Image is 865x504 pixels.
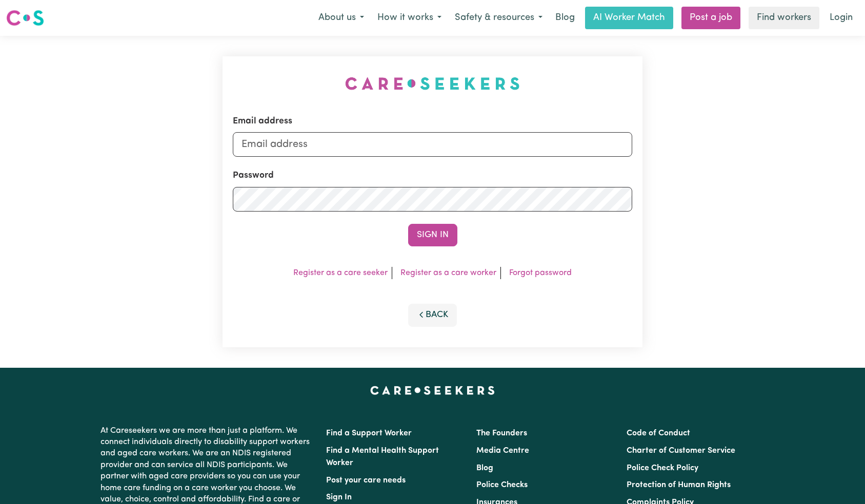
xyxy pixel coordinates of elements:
a: Charter of Customer Service [627,447,735,455]
a: Post your care needs [326,476,406,485]
a: Code of Conduct [627,429,690,437]
a: Forgot password [509,269,572,277]
img: Careseekers logo [6,9,44,27]
a: Police Checks [476,481,528,489]
a: Post a job [681,7,740,29]
input: Email address [233,132,633,157]
button: How it works [371,7,448,29]
a: Blog [549,7,581,29]
a: Find workers [749,7,819,29]
button: Sign In [408,224,457,246]
button: Back [408,304,457,326]
a: The Founders [476,429,527,437]
a: Careseekers logo [6,6,44,30]
a: Find a Mental Health Support Worker [326,447,439,467]
a: Login [823,7,859,29]
a: Find a Support Worker [326,429,412,437]
a: Media Centre [476,447,529,455]
a: Protection of Human Rights [627,481,731,489]
a: Police Check Policy [627,464,698,472]
label: Password [233,169,274,182]
a: AI Worker Match [585,7,673,29]
a: Register as a care seeker [293,269,388,277]
label: Email address [233,115,292,128]
a: Blog [476,464,493,472]
a: Careseekers home page [370,386,495,394]
a: Sign In [326,493,352,501]
a: Register as a care worker [400,269,496,277]
button: About us [312,7,371,29]
button: Safety & resources [448,7,549,29]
